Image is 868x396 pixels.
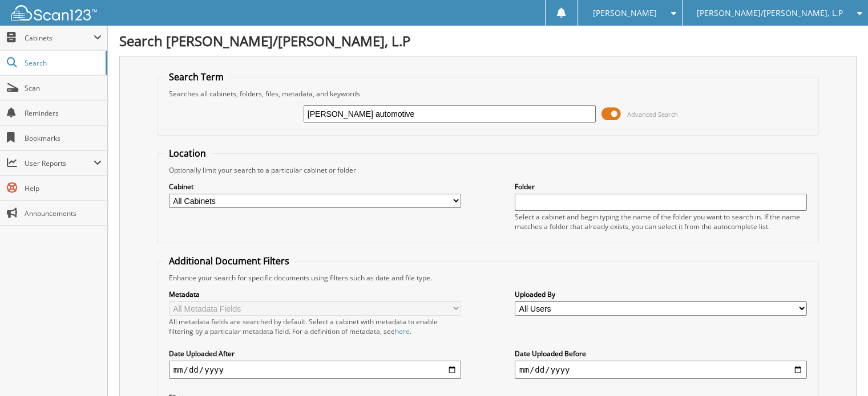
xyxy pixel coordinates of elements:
[811,341,868,396] iframe: Chat Widget
[25,209,102,218] span: Announcements
[163,147,212,160] legend: Location
[169,361,461,379] input: start
[163,71,229,83] legend: Search Term
[515,182,807,191] label: Folder
[25,133,102,143] span: Bookmarks
[25,183,102,193] span: Help
[25,83,102,93] span: Scan
[592,10,656,17] span: [PERSON_NAME]
[25,33,94,43] span: Cabinets
[169,289,461,299] label: Metadata
[11,5,97,21] img: scan123-logo-white.svg
[515,361,807,379] input: end
[169,349,461,358] label: Date Uploaded After
[697,10,843,17] span: [PERSON_NAME]/[PERSON_NAME], L.P
[163,255,295,267] legend: Additional Document Filters
[163,165,813,175] div: Optionally limit your search to a particular cabinet or folder
[515,289,807,299] label: Uploaded By
[627,110,678,119] span: Advanced Search
[119,31,857,50] h1: Search [PERSON_NAME]/[PERSON_NAME], L.P
[25,158,94,168] span: User Reports
[515,349,807,358] label: Date Uploaded Before
[169,317,461,336] div: All metadata fields are searched by default. Select a cabinet with metadata to enable filtering b...
[163,89,813,99] div: Searches all cabinets, folders, files, metadata, and keywords
[515,212,807,231] div: Select a cabinet and begin typing the name of the folder you want to search in. If the name match...
[25,58,100,68] span: Search
[395,326,410,336] a: here
[169,182,461,191] label: Cabinet
[25,108,102,118] span: Reminders
[163,273,813,283] div: Enhance your search for specific documents using filters such as date and file type.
